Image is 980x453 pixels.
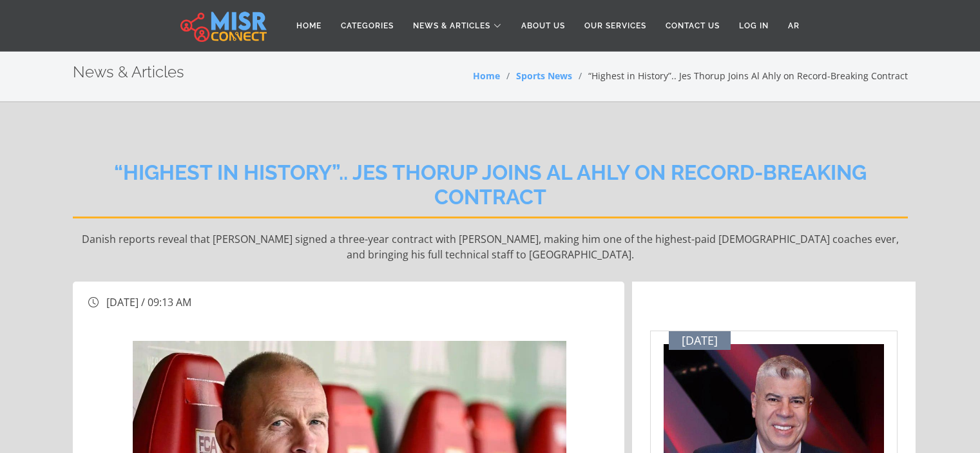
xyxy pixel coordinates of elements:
[778,14,809,38] a: AR
[403,14,512,38] a: News & Articles
[682,334,718,348] span: [DATE]
[572,69,908,82] li: “Highest in History”.. Jes Thorup Joins Al Ahly on Record-Breaking Contract
[73,160,908,218] h2: “Highest in History”.. Jes Thorup Joins Al Ahly on Record-Breaking Contract
[106,295,191,309] span: [DATE] / 09:13 AM
[512,14,575,38] a: About Us
[73,231,908,262] p: Danish reports reveal that [PERSON_NAME] signed a three-year contract with [PERSON_NAME], making ...
[473,70,500,82] a: Home
[331,14,403,38] a: Categories
[575,14,656,38] a: Our Services
[180,10,267,42] img: main.misr_connect
[413,20,490,32] span: News & Articles
[73,63,184,82] h2: News & Articles
[287,14,331,38] a: Home
[729,14,778,38] a: Log in
[656,14,729,38] a: Contact Us
[516,70,572,82] a: Sports News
